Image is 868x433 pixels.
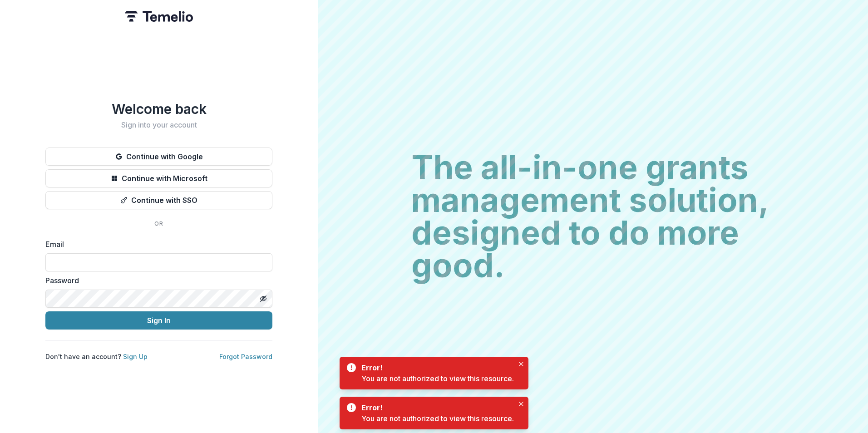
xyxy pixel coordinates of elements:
h1: Welcome back [45,101,272,117]
div: You are not authorized to view this resource. [361,373,514,384]
button: Continue with Microsoft [45,169,272,187]
button: Close [516,399,527,409]
h2: Sign into your account [45,121,272,129]
button: Close [516,359,527,369]
p: Don't have an account? [45,352,148,361]
label: Email [45,239,267,250]
button: Sign In [45,311,272,330]
button: Toggle password visibility [256,291,271,306]
a: Sign Up [123,353,148,360]
div: You are not authorized to view this resource. [361,413,514,424]
div: Error! [361,362,510,373]
label: Password [45,275,267,286]
button: Continue with SSO [45,191,272,209]
img: Temelio [125,11,193,22]
button: Continue with Google [45,148,272,166]
div: Error! [361,402,510,413]
a: Forgot Password [219,353,272,360]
